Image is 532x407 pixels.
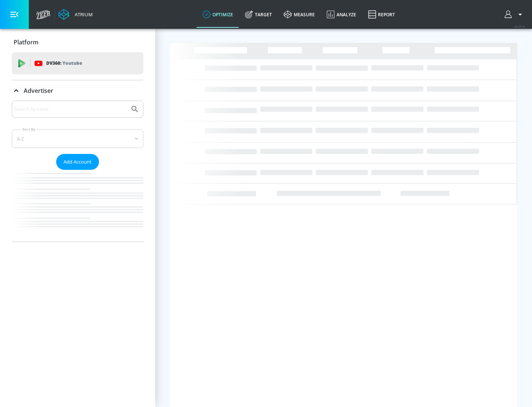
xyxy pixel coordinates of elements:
nav: list of Advertiser [12,170,143,242]
div: Atrium [72,11,93,18]
div: Advertiser [12,80,143,101]
span: Add Account [64,158,92,166]
p: Youtube [62,59,82,67]
a: Analyze [321,1,362,28]
a: Atrium [58,9,93,20]
span: v 4.25.4 [514,24,525,28]
div: Platform [12,32,143,53]
div: A-Z [12,129,143,148]
a: Target [239,1,278,28]
a: measure [278,1,321,28]
a: Report [362,1,401,28]
input: Search by name [15,104,127,114]
div: Advertiser [12,101,143,242]
a: optimize [197,1,239,28]
label: Sort By [21,127,37,132]
p: Platform [14,38,38,46]
button: Add Account [56,154,99,170]
p: DV360: [46,59,82,67]
div: DV360: Youtube [12,52,143,74]
p: Advertiser [24,87,53,95]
